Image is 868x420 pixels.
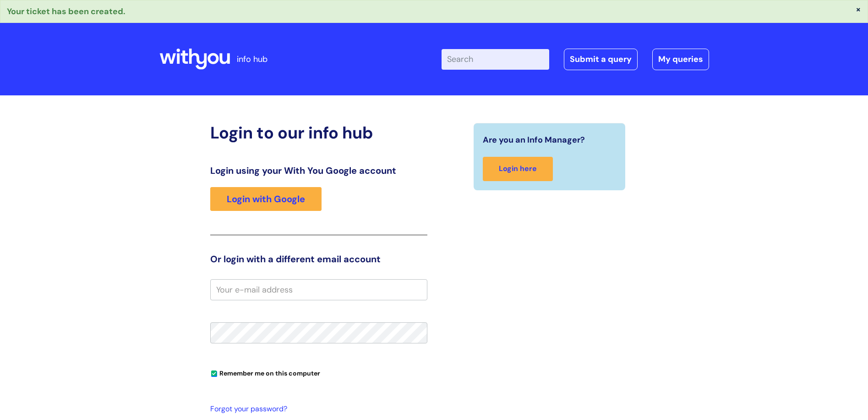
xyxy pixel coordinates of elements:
[210,367,320,377] label: Remember me on this computer
[210,403,423,416] a: Forgot your password?
[564,49,638,70] a: Submit a query
[210,187,322,211] a: Login with Google
[856,5,861,13] button: ×
[442,49,549,69] input: Search
[210,254,427,265] h3: Or login with a different email account
[237,52,267,66] p: info hub
[210,165,427,176] h3: Login using your With You Google account
[210,365,427,380] div: You can uncheck this option if you're logging in from a shared device
[483,133,585,147] span: Are you an Info Manager?
[210,279,427,300] input: Your e-mail address
[483,157,553,181] a: Login here
[211,371,217,377] input: Remember me on this computer
[210,123,427,143] h2: Login to our info hub
[652,49,709,70] a: My queries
